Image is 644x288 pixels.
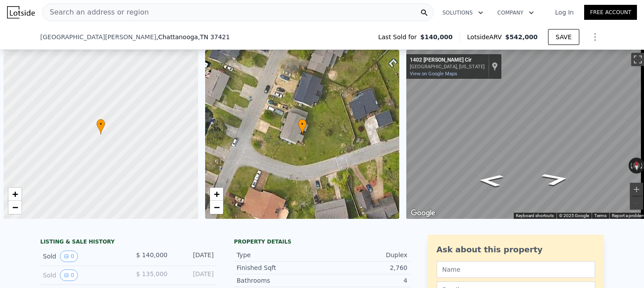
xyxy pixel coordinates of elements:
div: Property details [234,238,410,245]
div: [GEOGRAPHIC_DATA], [US_STATE] [410,64,485,70]
div: Finished Sqft [237,263,322,272]
div: Duplex [322,251,408,259]
button: View historical data [60,251,78,262]
div: • [96,119,105,134]
span: , TN 37421 [198,33,230,41]
span: © 2025 Google [559,213,589,218]
a: Zoom in [210,188,223,201]
div: 1402 [PERSON_NAME] Cir [410,57,485,64]
button: Rotate counterclockwise [629,158,633,174]
div: Bathrooms [237,276,322,285]
span: $ 135,000 [136,270,167,277]
span: − [12,202,18,213]
span: Last Sold for [378,33,420,41]
span: Lotside ARV [467,33,505,41]
span: $ 140,000 [136,251,167,258]
span: [GEOGRAPHIC_DATA][PERSON_NAME] [40,33,156,41]
button: Keyboard shortcuts [516,213,554,219]
input: Name [437,261,595,278]
a: Show location on map [492,62,498,71]
button: Zoom in [630,183,643,196]
span: , Chattanooga [156,33,230,41]
div: [DATE] [175,270,214,281]
button: Solutions [435,5,490,21]
a: Zoom out [210,201,223,214]
path: Go West, Stratman Cir [468,171,514,189]
a: Terms (opens in new tab) [594,213,607,218]
div: LISTING & SALE HISTORY [40,238,217,247]
a: View on Google Maps [410,71,457,77]
path: Go East, Stratman Cir [530,170,581,189]
a: Free Account [584,5,637,20]
div: Ask about this property [437,244,595,256]
button: SAVE [548,29,579,45]
div: 2,760 [322,263,408,272]
span: • [298,120,307,128]
span: $140,000 [420,33,453,41]
span: $542,000 [505,33,538,41]
a: Open this area in Google Maps (opens a new window) [408,207,438,219]
button: View historical data [60,270,78,281]
div: Type [237,251,322,259]
div: [DATE] [175,251,214,262]
a: Zoom in [8,188,22,201]
img: Lotside [7,6,35,18]
img: Google [408,207,438,219]
a: Log In [545,8,584,17]
div: Sold [43,270,121,281]
div: Sold [43,251,121,262]
div: 4 [322,276,408,285]
span: − [213,202,219,213]
span: + [12,188,18,199]
a: Zoom out [8,201,22,214]
span: Search an address or region [43,7,149,18]
button: Show Options [586,28,604,46]
span: • [96,120,105,128]
button: Zoom out [630,196,643,210]
div: • [298,119,307,134]
button: Reset the view [633,157,640,174]
button: Company [490,5,541,21]
span: + [213,188,219,199]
